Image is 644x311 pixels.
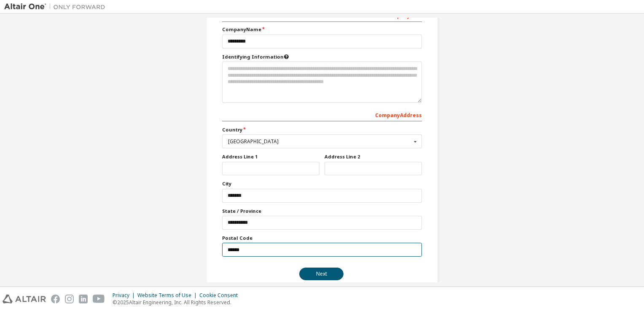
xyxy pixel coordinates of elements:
[93,295,105,303] img: youtube.svg
[137,292,199,299] div: Website Terms of Use
[3,295,46,303] img: altair_logo.svg
[222,235,422,241] label: Postal Code
[222,26,422,33] label: Company Name
[222,108,422,121] div: Company Address
[113,299,243,306] p: © 2025 Altair Engineering, Inc. All Rights Reserved.
[222,153,319,160] label: Address Line 1
[222,180,422,187] label: City
[199,292,243,299] div: Cookie Consent
[299,268,343,280] button: Next
[113,292,137,299] div: Privacy
[222,126,422,133] label: Country
[228,139,411,144] div: [GEOGRAPHIC_DATA]
[222,208,422,214] label: State / Province
[222,54,422,60] label: Please provide any information that will help our support team identify your company. Email and n...
[79,295,88,303] img: linkedin.svg
[4,3,110,11] img: Altair One
[65,295,74,303] img: instagram.svg
[51,295,60,303] img: facebook.svg
[325,153,422,160] label: Address Line 2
